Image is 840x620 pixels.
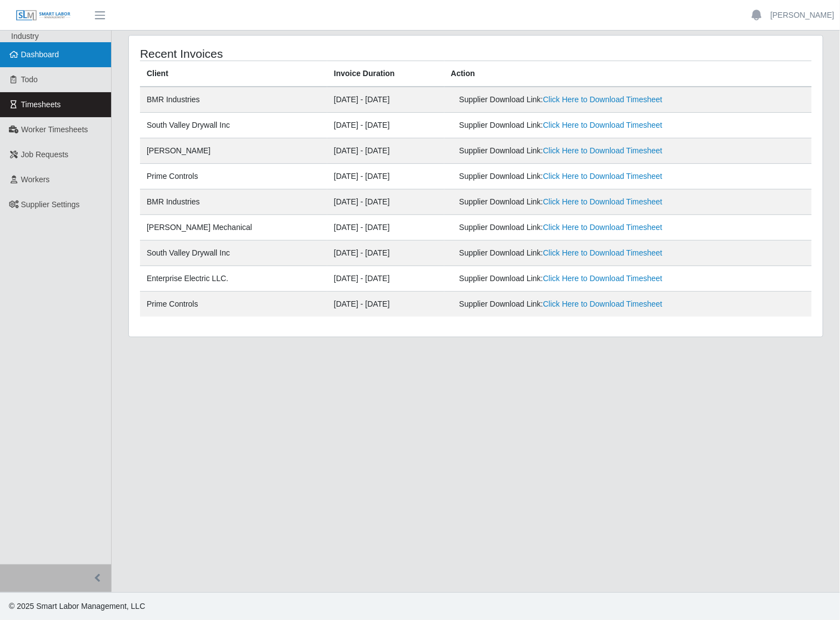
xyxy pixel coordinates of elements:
[459,145,679,157] div: Supplier Download Link:
[327,241,444,266] td: [DATE] - [DATE]
[21,75,38,84] span: Todo
[21,175,50,184] span: Workers
[140,138,327,164] td: [PERSON_NAME]
[140,189,327,215] td: BMR Industries
[21,50,59,59] span: Dashboard
[459,222,679,233] div: Supplier Download Link:
[543,146,663,155] a: Click Here to Download Timesheet
[21,100,61,109] span: Timesheets
[771,9,834,21] a: [PERSON_NAME]
[543,121,663,129] a: Click Here to Download Timesheet
[327,61,444,87] th: Invoice Duration
[543,299,663,308] a: Click Here to Download Timesheet
[140,47,410,61] h4: Recent Invoices
[327,292,444,317] td: [DATE] - [DATE]
[140,292,327,317] td: Prime Controls
[543,95,663,104] a: Click Here to Download Timesheet
[327,189,444,215] td: [DATE] - [DATE]
[459,298,679,310] div: Supplier Download Link:
[459,171,679,182] div: Supplier Download Link:
[327,215,444,241] td: [DATE] - [DATE]
[459,247,679,259] div: Supplier Download Link:
[11,32,39,41] span: Industry
[21,200,80,209] span: Supplier Settings
[21,150,69,159] span: Job Requests
[543,223,663,232] a: Click Here to Download Timesheet
[140,164,327,189] td: Prime Controls
[327,113,444,138] td: [DATE] - [DATE]
[327,266,444,292] td: [DATE] - [DATE]
[459,94,679,106] div: Supplier Download Link:
[140,61,327,87] th: Client
[327,164,444,189] td: [DATE] - [DATE]
[140,113,327,138] td: South Valley Drywall Inc
[543,274,663,283] a: Click Here to Download Timesheet
[444,61,812,87] th: Action
[140,87,327,113] td: BMR Industries
[140,241,327,266] td: South Valley Drywall Inc
[140,215,327,241] td: [PERSON_NAME] Mechanical
[9,602,145,611] span: © 2025 Smart Labor Management, LLC
[16,9,71,22] img: SLM Logo
[543,172,663,181] a: Click Here to Download Timesheet
[459,196,679,208] div: Supplier Download Link:
[459,119,679,131] div: Supplier Download Link:
[459,273,679,284] div: Supplier Download Link:
[21,125,88,134] span: Worker Timesheets
[327,87,444,113] td: [DATE] - [DATE]
[327,138,444,164] td: [DATE] - [DATE]
[543,248,663,257] a: Click Here to Download Timesheet
[140,266,327,292] td: Enterprise Electric LLC.
[543,197,663,206] a: Click Here to Download Timesheet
